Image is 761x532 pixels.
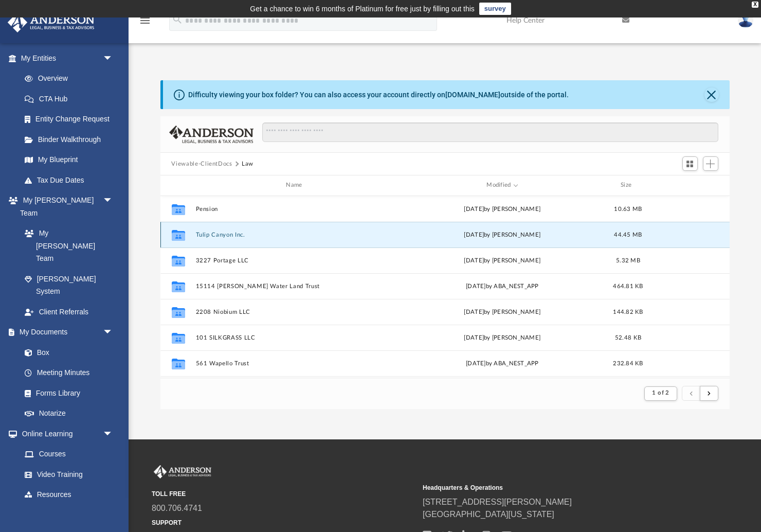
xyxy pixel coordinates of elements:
button: Close [704,87,719,102]
span: arrow_drop_down [103,423,123,445]
span: arrow_drop_down [103,190,123,211]
a: My [PERSON_NAME] Team [14,223,118,269]
a: My [PERSON_NAME] Teamarrow_drop_down [7,190,123,223]
a: CTA Hub [14,88,129,109]
a: Courses [14,444,123,465]
span: arrow_drop_down [103,48,123,69]
div: grid [160,196,730,378]
div: Size [607,181,648,190]
button: Tulip Canyon Inc. [195,232,397,238]
a: [GEOGRAPHIC_DATA][US_STATE] [423,510,554,519]
a: Notarize [14,403,123,424]
span: 10.63 MB [614,206,642,211]
button: 3227 Portage LLC [195,257,397,264]
span: 1 of 2 [652,390,669,396]
a: Resources [14,485,123,505]
small: Headquarters & Operations [423,483,686,492]
div: [DATE] by ABA_NEST_APP [402,281,603,291]
button: Pension [195,206,397,212]
a: Online Learningarrow_drop_down [7,423,123,444]
button: Add [703,156,718,171]
a: My Blueprint [14,150,123,170]
img: User Pic [738,13,753,28]
a: Box [14,342,118,363]
div: Difficulty viewing your box folder? You can also access your account directly on outside of the p... [188,90,569,100]
div: id [653,181,725,190]
a: Overview [14,68,129,89]
div: Get a chance to win 6 months of Platinum for free just by filling out this [250,3,475,15]
span: 5.32 MB [616,257,640,263]
div: Modified [401,181,603,190]
a: My Entitiesarrow_drop_down [7,48,129,68]
span: 464.81 KB [613,283,643,289]
div: [DATE] by [PERSON_NAME] [402,230,603,239]
a: 800.706.4741 [152,504,202,512]
a: Client Referrals [14,302,123,322]
button: 561 Wapello Trust [195,360,397,367]
a: Binder Walkthrough [14,129,129,150]
span: 52.48 KB [614,334,641,340]
span: arrow_drop_down [103,322,123,343]
span: 44.45 MB [614,232,642,237]
i: search [172,14,183,25]
small: TOLL FREE [152,489,415,499]
span: 144.82 KB [613,309,643,314]
a: Tax Due Dates [14,170,129,190]
div: [DATE] by ABA_NEST_APP [402,359,603,368]
img: Anderson Advisors Platinum Portal [152,465,213,478]
button: Viewable-ClientDocs [171,159,232,169]
button: 101 SILKGRASS LLC [195,334,397,341]
div: [DATE] by [PERSON_NAME] [402,256,603,265]
a: [DOMAIN_NAME] [445,91,500,99]
div: close [752,2,758,8]
a: Forms Library [14,383,118,403]
input: Search files and folders [262,122,718,142]
button: 15114 [PERSON_NAME] Water Land Trust [195,283,397,290]
small: SUPPORT [152,518,415,527]
a: Entity Change Request [14,109,129,130]
a: menu [139,20,151,27]
div: [DATE] by [PERSON_NAME] [402,204,603,214]
button: Law [242,159,253,169]
div: Name [195,181,396,190]
i: menu [139,14,151,27]
div: id [165,181,190,190]
button: 2208 Niobium LLC [195,309,397,315]
a: My Documentsarrow_drop_down [7,322,123,343]
button: Switch to Grid View [682,156,698,171]
div: [DATE] by [PERSON_NAME] [402,333,603,342]
a: survey [479,3,511,15]
a: Video Training [14,464,118,485]
div: [DATE] by [PERSON_NAME] [402,307,603,316]
a: Meeting Minutes [14,363,123,383]
button: 1 of 2 [644,386,677,401]
a: [STREET_ADDRESS][PERSON_NAME] [423,498,572,506]
a: [PERSON_NAME] System [14,269,123,302]
img: Anderson Advisors Platinum Portal [5,12,98,32]
span: 232.84 KB [613,360,643,366]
